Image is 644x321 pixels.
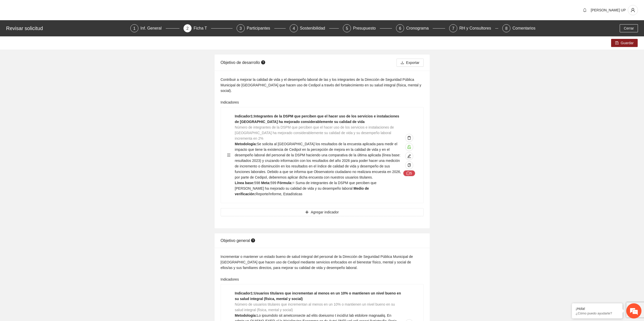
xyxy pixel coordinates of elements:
label: Indicadores [221,277,239,282]
span: Número de integrantes de la DSPM que perciben que el hacer uso de los servicios e instalaciones d... [235,125,394,140]
div: Incrementar o mantener un estado bueno de salud integral del personal de la Dirección de Segurida... [221,254,424,270]
span: 4 [293,26,295,31]
span: Objetivo general [221,238,256,243]
p: ¿Cómo puedo ayudarte? [576,311,619,315]
div: ¡Hola! [576,307,619,311]
span: 2 [186,26,189,31]
span: 599 [271,181,276,185]
span: Número de usuarios titulares que incrementan al menos en un 10% o mantienen un nivel bueno en su ... [235,302,395,312]
button: unlock [405,143,413,151]
span: Se solicita al [GEOGRAPHIC_DATA] los resultados de la encuesta aplicada para medir el impacto que... [235,142,401,179]
div: RH y Consultores [459,24,495,32]
span: Objetivo de desarrollo [221,60,266,65]
span: delete [405,136,413,140]
span: Guardar [621,40,634,46]
button: plusAgregar indicador [221,208,424,216]
div: 8Comentarios [502,24,535,32]
span: 6 [399,26,401,31]
div: Cronograma [406,24,433,32]
div: Ficha T [194,24,211,32]
span: 598 [254,181,260,185]
span: edit [405,154,413,158]
span: 8 [505,26,508,31]
span: 3 [240,26,242,31]
button: downloadExportar [397,59,424,67]
strong: Indicador 1 : Integrantes de la DSPM que perciben que el hacer uso de los servicios e instalacion... [235,114,399,124]
div: Comentarios [512,24,535,32]
span: question-circle [251,238,255,242]
div: 5Presupuesto [343,24,392,32]
div: Participantes [247,24,274,32]
div: Sostenibilidad [300,24,329,32]
span: 7 [452,26,454,31]
span: menu [227,153,231,157]
strong: Metodología: [235,142,257,146]
button: bell [581,6,589,14]
span: Reporte/Informe, Estadísticas [256,192,302,196]
span: Cerrar [624,26,634,31]
div: 6Cronograma [396,24,445,32]
button: copy [405,161,413,169]
div: Presupuesto [353,24,380,32]
div: Revisar solicitud [6,24,127,32]
strong: Indicador 1 : Usuarios titulares que incrementan al menos en un 10% o mantienen un nivel bueno en... [235,291,401,301]
button: Cerrar [620,24,638,32]
button: user [628,5,638,15]
span: save [615,41,619,45]
div: 3Participantes [237,24,286,32]
button: saveGuardar [611,39,638,47]
span: 1 [133,26,136,31]
button: delete [405,134,413,142]
span: question-circle [261,60,265,64]
span: user [628,8,638,12]
button: edit [405,152,413,160]
div: 2Ficha T [183,24,233,32]
span: [PERSON_NAME] UP [591,8,626,12]
strong: Metodología: [235,313,257,317]
div: 1Inf. General [130,24,179,32]
span: = Suma de integrantes de la DSPM que perciben que [PERSON_NAME] ha mejorado su calidad de vida y ... [235,181,377,190]
div: Inf. General [140,24,166,32]
strong: Meta: [261,181,271,185]
div: Contribuir a mejorar la calidad de vida y el desempeño laboral de las y los integrantes de la Dir... [221,77,424,93]
span: Agregar indicador [311,209,339,215]
strong: Fórmula: [277,181,293,185]
div: 4Sostenibilidad [290,24,339,32]
button: message5 [403,170,415,176]
div: 7RH y Consultores [449,24,498,32]
strong: Medio de verificación: [235,186,369,196]
span: message [406,171,410,176]
span: bell [581,8,589,12]
span: Exportar [406,60,420,65]
span: 5 [346,26,348,31]
label: Indicadores [221,100,239,105]
span: download [401,61,404,65]
span: copy [407,163,411,167]
span: unlock [405,145,413,149]
span: plus [305,210,309,214]
strong: Línea base: [235,181,254,185]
